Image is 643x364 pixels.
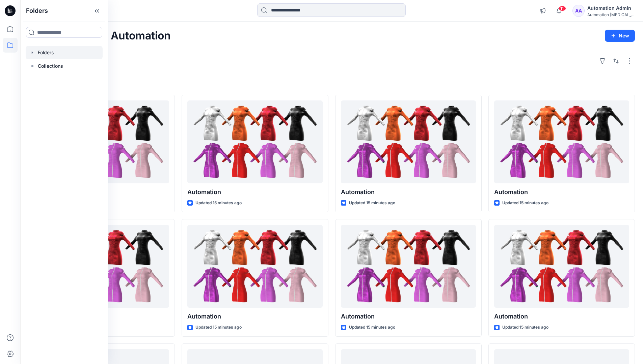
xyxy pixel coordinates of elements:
a: Automation [187,225,322,308]
span: 11 [559,6,566,11]
p: Automation [494,187,629,197]
button: New [605,30,635,42]
a: Automation [341,225,476,308]
p: Automation [341,187,476,197]
p: Updated 15 minutes ago [349,200,395,207]
p: Collections [38,62,63,70]
div: Automation [MEDICAL_DATA]... [587,12,635,17]
p: Updated 15 minutes ago [502,324,548,331]
p: Automation [187,312,322,321]
p: Automation [494,312,629,321]
h4: Styles [28,80,635,88]
a: Automation [494,100,629,184]
div: AA [572,5,585,17]
p: Updated 15 minutes ago [195,200,242,207]
a: Automation [341,100,476,184]
a: Automation [187,100,322,184]
p: Automation [187,187,322,197]
div: Automation Admin [587,4,635,12]
p: Updated 15 minutes ago [195,324,242,331]
p: Automation [341,312,476,321]
a: Automation [494,225,629,308]
p: Updated 15 minutes ago [502,200,548,207]
p: Updated 15 minutes ago [349,324,395,331]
